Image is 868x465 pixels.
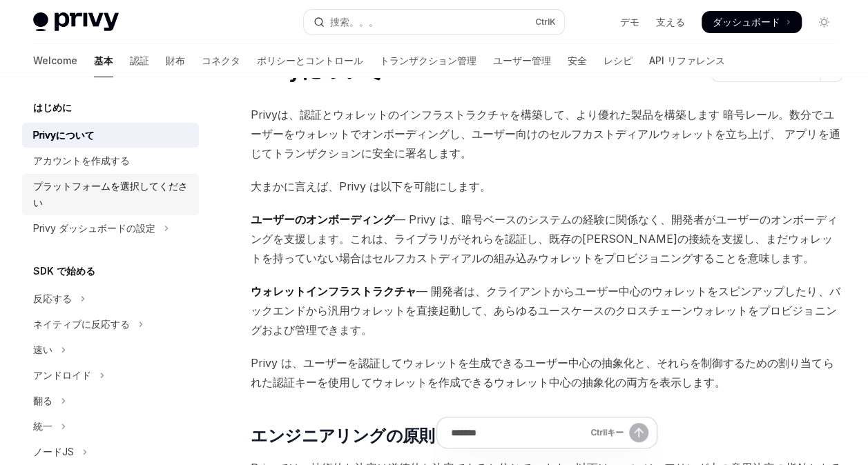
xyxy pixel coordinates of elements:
[22,148,199,173] a: アカウントを作成する
[202,44,240,77] a: コネクタ
[33,290,72,307] div: 反応する
[251,284,416,298] strong: ウォレットインフラストラクチャ
[22,414,199,439] button: Unityセクションの切り替え
[713,15,780,29] span: ダッシュボード
[33,178,191,211] div: プラットフォームを選択してください
[22,337,199,362] button: 「Swift」セクションの切り替え
[33,99,72,116] h5: はじめに
[257,54,363,68] font: ポリシーとコントロール
[251,210,843,268] span: — Privy は、暗号ベースのシステムの経験に関係なく、開発者がユーザーのオンボーディングを支援します。これは、ライブラリがそれらを認証し、既存の[PERSON_NAME]の接続を支援し、まだ...
[22,174,199,215] a: プラットフォームを選択してください
[33,444,74,460] div: ノードJS
[22,123,199,148] a: Privyについて
[656,15,685,29] a: 支える
[130,44,149,77] a: 認証
[33,367,91,384] div: アンドロイド
[33,220,155,237] div: Privy ダッシュボードの設定
[451,417,585,448] input: 質問する...
[813,11,835,33] button: ダークモードの切り替え
[620,15,639,29] a: デモ
[251,281,843,339] span: — 開発者は、クライアントからユーザー中心のウォレットをスピンアップしたり、バックエンドから汎用ウォレットを直接起動して、あらゆるユースケースのクロスチェーンウォレットをプロビジョニングおよび管...
[604,54,633,68] font: レシピ
[33,54,77,68] font: Welcome
[493,54,551,68] font: ユーザー管理
[33,152,130,169] div: アカウントを作成する
[33,316,130,333] div: ネイティブに反応する
[33,393,52,409] div: 翻る
[251,212,394,226] strong: ユーザーのオンボーディング
[22,216,199,241] button: [Privy Dashboard の設定] セクションを切り替えます。
[22,363,199,388] button: Androidセクションの切り替え
[33,44,77,77] a: Welcome
[33,127,95,144] div: Privyについて
[166,54,185,68] font: 財布
[33,12,119,32] img: ライトロゴ
[568,54,587,68] font: 安全
[702,11,802,33] a: ダッシュボード
[493,44,551,77] a: ユーザー管理
[649,44,725,77] a: API リファレンス
[251,177,843,196] span: 大まかに言えば、Privy は以下を可能にします。
[130,54,149,68] font: 認証
[94,44,113,77] a: 基本
[568,44,587,77] a: 安全
[22,439,199,464] button: NodeJSセクションの切り替え
[33,342,52,358] div: 速い
[629,423,648,442] button: メッセージの送信
[604,44,633,77] a: レシピ
[380,54,476,68] font: トランザクション管理
[33,263,95,279] h5: SDK で始める
[22,388,199,413] button: [フラッター]セクションの切り替え
[94,54,113,68] font: 基本
[22,286,199,311] button: Reactセクションの切り替え
[251,353,843,392] span: Privy は、ユーザーを認証してウォレットを生成できるユーザー中心の抽象化と、それらを制御するための割り当てられた認証キーを使用してウォレットを作成できるウォレット中心の抽象化の両方を表示します。
[649,54,725,68] font: API リファレンス
[304,10,563,34] button: 検索を開く
[22,312,199,337] button: Toggle React ネイティブセクション
[251,105,843,163] span: Privyは、認証とウォレットのインフラストラクチャを構築して、より優れた製品を構築します 暗号レール。数分でユーザーをウォレットでオンボーディングし、ユーザー向けのセルフカストディアルウォレッ...
[330,14,378,30] div: 捜索。。。
[380,44,476,77] a: トランザクション管理
[166,44,185,77] a: 財布
[33,418,52,435] div: 統一
[202,54,240,68] font: コネクタ
[535,17,556,28] span: Ctrl K
[257,44,363,77] a: ポリシーとコントロール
